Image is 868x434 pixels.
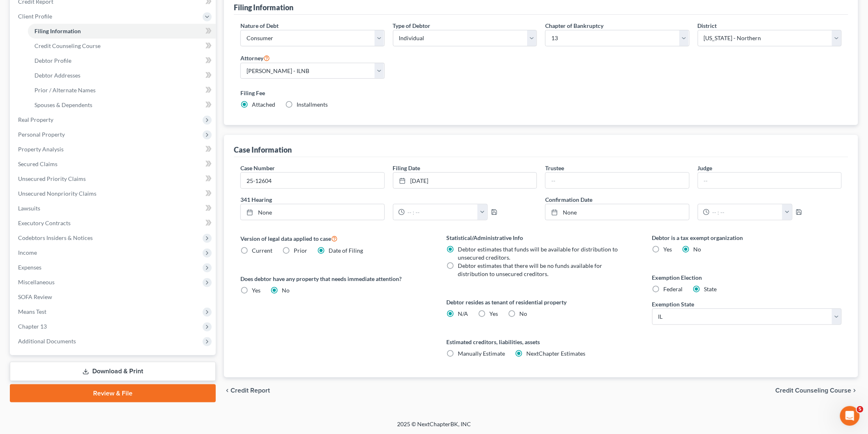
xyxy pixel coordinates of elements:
label: Filing Fee [240,89,842,97]
span: Credit Counseling Course [776,387,852,394]
label: Chapter of Bankruptcy [545,21,603,30]
span: Secured Claims [18,160,57,167]
span: NextChapter Estimates [526,350,585,357]
label: Type of Debtor [393,21,431,30]
a: Secured Claims [11,157,216,171]
a: Unsecured Nonpriority Claims [11,186,216,201]
span: Income [18,249,37,256]
span: Yes [252,287,260,294]
span: Credit Report [231,387,270,394]
label: 341 Hearing [236,195,541,204]
span: Filing Information [34,27,81,34]
label: Nature of Debt [240,21,279,30]
span: Real Property [18,116,53,123]
input: -- [698,173,842,188]
label: Case Number [240,164,275,172]
span: Codebtors Insiders & Notices [18,234,93,241]
span: Manually Estimate [458,350,505,357]
span: Property Analysis [18,146,64,153]
span: Means Test [18,308,46,315]
label: Does debtor have any property that needs immediate attention? [240,274,430,283]
span: No [694,246,701,253]
span: Spouses & Dependents [34,101,92,108]
span: Current [252,247,272,254]
a: [DATE] [393,173,537,188]
label: Estimated creditors, liabilities, assets [446,338,636,346]
span: 5 [857,406,863,413]
span: Prior / Alternate Names [34,87,96,94]
a: Credit Counseling Course [28,39,216,53]
span: Debtor estimates that funds will be available for distribution to unsecured creditors. [458,246,618,261]
input: -- : -- [710,204,783,220]
span: Lawsuits [18,205,40,212]
label: Confirmation Date [541,195,846,204]
span: SOFA Review [18,293,52,300]
label: Statistical/Administrative Info [446,233,636,242]
a: Review & File [10,384,216,402]
label: Attorney [240,53,270,63]
button: chevron_left Credit Report [224,387,270,394]
input: -- : -- [405,204,478,220]
span: No [519,310,527,317]
span: Client Profile [18,13,52,20]
span: Personal Property [18,131,65,138]
a: Prior / Alternate Names [28,83,216,98]
i: chevron_right [852,387,858,394]
label: Debtor is a tax exempt organization [652,233,842,242]
span: Credit Counseling Course [34,42,101,49]
a: Lawsuits [11,201,216,216]
span: Yes [489,310,498,317]
label: Debtor resides as tenant of residential property [446,298,636,306]
a: Filing Information [28,24,216,39]
a: Unsecured Priority Claims [11,171,216,186]
span: Federal [664,286,683,292]
a: None [241,204,384,220]
a: Spouses & Dependents [28,98,216,112]
span: Expenses [18,264,41,271]
input: -- [546,173,689,188]
span: Chapter 13 [18,323,47,330]
span: State [704,286,717,292]
a: Download & Print [10,362,216,381]
label: Exemption Election [652,273,842,282]
iframe: Intercom live chat [840,406,860,426]
span: Debtor estimates that there will be no funds available for distribution to unsecured creditors. [458,262,602,277]
label: Filing Date [393,164,420,172]
a: Debtor Profile [28,53,216,68]
span: Prior [294,247,307,254]
a: Debtor Addresses [28,68,216,83]
label: District [698,21,717,30]
span: Executory Contracts [18,219,71,226]
label: Exemption State [652,300,694,308]
input: Enter case number... [241,173,384,188]
span: Unsecured Priority Claims [18,175,86,182]
a: None [546,204,689,220]
label: Trustee [545,164,564,172]
span: N/A [458,310,468,317]
span: Yes [664,246,672,253]
span: Date of Filing [329,247,363,254]
a: SOFA Review [11,290,216,304]
span: No [282,287,290,294]
a: Executory Contracts [11,216,216,231]
label: Version of legal data applied to case [240,233,430,243]
span: Debtor Profile [34,57,71,64]
span: Installments [297,101,328,108]
div: Case Information [234,145,292,155]
span: Debtor Addresses [34,72,80,79]
span: Attached [252,101,275,108]
i: chevron_left [224,387,231,394]
span: Additional Documents [18,338,76,345]
span: Miscellaneous [18,279,55,286]
div: Filing Information [234,2,293,12]
span: Unsecured Nonpriority Claims [18,190,96,197]
label: Judge [698,164,713,172]
button: Credit Counseling Course chevron_right [776,387,858,394]
a: Property Analysis [11,142,216,157]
